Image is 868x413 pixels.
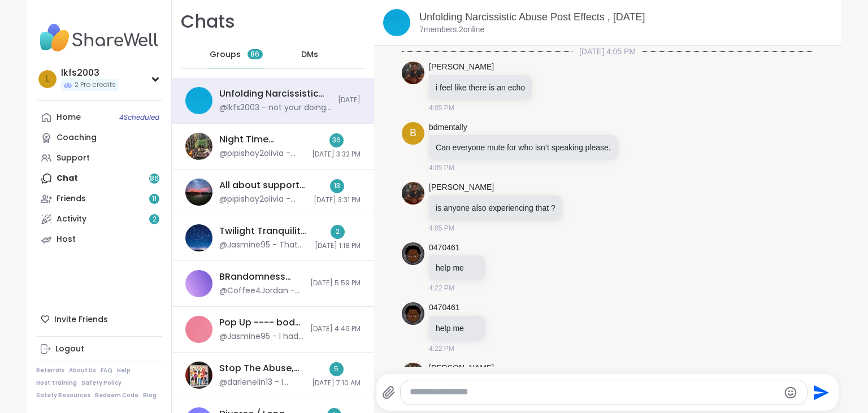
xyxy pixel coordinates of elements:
p: Can everyone mute for who isn’t speaking please. [436,142,611,153]
span: [DATE] 1:18 PM [315,241,361,251]
div: @lkfs2003 - not your doing beloved! everyone was amazing under the circumstances! [219,102,331,114]
a: bdmentally [429,122,467,133]
a: [PERSON_NAME] [429,182,494,193]
a: [PERSON_NAME] [429,363,494,374]
span: [DATE] [338,95,361,105]
a: Safety Resources [36,392,90,399]
span: 2 [153,215,157,224]
span: b [410,125,416,141]
div: @darlenelin13 - I thank-you all wonderful beautiful women.💖🌷 [219,377,305,388]
span: 4:05 PM [429,103,454,113]
h1: Chats [181,9,235,34]
a: Blog [143,392,157,399]
p: help me [436,323,479,334]
span: 2 Pro credits [75,80,116,90]
div: @Jasmine95 - That makes me so happy! [219,240,308,251]
p: i feel like there is an echo [436,82,525,93]
p: 7 members, 2 online [419,24,484,36]
span: 4:05 PM [429,223,454,233]
a: Coaching [36,128,162,148]
div: 5 [329,362,344,376]
span: 4 Scheduled [119,113,159,122]
p: help me [436,262,479,273]
a: Redeem Code [95,392,138,399]
p: is anyone also experiencing that ? [436,202,555,214]
span: 86 [250,50,259,59]
div: Stop The Abuse, We Are Stronger Together, [DATE] [219,362,305,375]
span: [DATE] 7:10 AM [312,379,361,388]
img: Night Time Reflection and/or Body Doubling, Oct 04 [185,133,212,160]
a: Unfolding Narcissistic Abuse Post Effects , [DATE] [419,11,645,23]
div: @pipishay2olivia - [URL][DOMAIN_NAME] [219,194,307,205]
button: Emoji picker [784,386,797,399]
button: Send [808,380,833,405]
img: Stop The Abuse, We Are Stronger Together, Oct 03 [185,362,212,389]
a: Referrals [36,367,64,375]
span: [DATE] 4:05 PM [572,46,643,57]
span: [DATE] 5:59 PM [310,279,361,288]
span: l [46,72,50,86]
div: Logout [55,344,84,355]
img: Twilight Tranquility: Guided Meditations , Oct 04 [185,224,212,251]
div: @Coffee4Jordan - muting computer to read a little✨ [219,285,303,297]
div: Home [57,112,81,123]
iframe: Spotlight [327,50,336,59]
div: Night Time Reflection and/or Body Doubling, [DATE] [219,133,305,146]
span: [DATE] 4:49 PM [310,324,361,334]
img: Unfolding Narcissistic Abuse Post Effects , Oct 05 [383,9,410,36]
a: FAQ [101,367,112,375]
a: Logout [36,339,162,359]
a: Help [117,367,131,375]
a: Support [36,148,162,168]
img: https://sharewell-space-live.sfo3.digitaloceanspaces.com/user-generated/04a57169-5ada-4c86-92de-8... [402,182,424,205]
div: @Jasmine95 - I had to separate my email address because ShareWell hides it [219,331,303,342]
div: 13 [330,179,344,193]
a: [PERSON_NAME] [429,62,494,73]
a: 0470461 [429,302,460,314]
a: Activity2 [36,209,162,229]
span: 4:22 PM [429,344,454,354]
img: https://sharewell-space-live.sfo3.digitaloceanspaces.com/user-generated/04a57169-5ada-4c86-92de-8... [402,363,424,385]
a: Friends11 [36,189,162,209]
img: All about support , Oct 05 [185,179,212,206]
div: lkfs2003 [61,67,118,79]
a: Home4Scheduled [36,107,162,128]
a: Host Training [36,379,77,387]
textarea: Type your message [410,386,779,398]
a: Safety Policy [81,379,121,387]
img: https://sharewell-space-live.sfo3.digitaloceanspaces.com/user-generated/04a57169-5ada-4c86-92de-8... [402,62,424,84]
div: @pipishay2olivia - [URL][DOMAIN_NAME] [219,148,305,159]
div: Coaching [57,132,97,144]
span: 11 [152,194,157,204]
div: Unfolding Narcissistic Abuse Post Effects , [DATE] [219,88,331,100]
span: 4:22 PM [429,283,454,293]
div: Pop Up ---- body double , [DATE] [219,316,303,329]
div: 36 [329,133,344,147]
a: Host [36,229,162,250]
span: [DATE] 3:32 PM [312,150,361,159]
img: ShareWell Nav Logo [36,18,162,58]
span: [DATE] 3:31 PM [314,195,361,205]
img: https://sharewell-space-live.sfo3.digitaloceanspaces.com/user-generated/9c1defb6-ec1f-4fce-98b8-0... [402,242,424,265]
div: All about support , [DATE] [219,179,307,192]
span: Groups [210,49,241,60]
img: https://sharewell-space-live.sfo3.digitaloceanspaces.com/user-generated/9c1defb6-ec1f-4fce-98b8-0... [402,302,424,325]
div: Twilight Tranquility: Guided Meditations , [DATE] [219,225,308,237]
img: Pop Up ---- body double , Oct 04 [185,316,212,343]
span: DMs [301,49,318,60]
img: BRandomness Ohana Open Forum, Oct 04 [185,270,212,297]
iframe: Spotlight [151,134,160,143]
span: 4:05 PM [429,163,454,173]
a: 0470461 [429,242,460,254]
div: BRandomness Ohana Open Forum, [DATE] [219,271,303,283]
div: Host [57,234,76,245]
img: Unfolding Narcissistic Abuse Post Effects , Oct 05 [185,87,212,114]
div: Support [57,153,90,164]
div: Activity [57,214,86,225]
a: About Us [69,367,96,375]
div: 2 [331,225,345,239]
div: Invite Friends [36,309,162,329]
div: Friends [57,193,86,205]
